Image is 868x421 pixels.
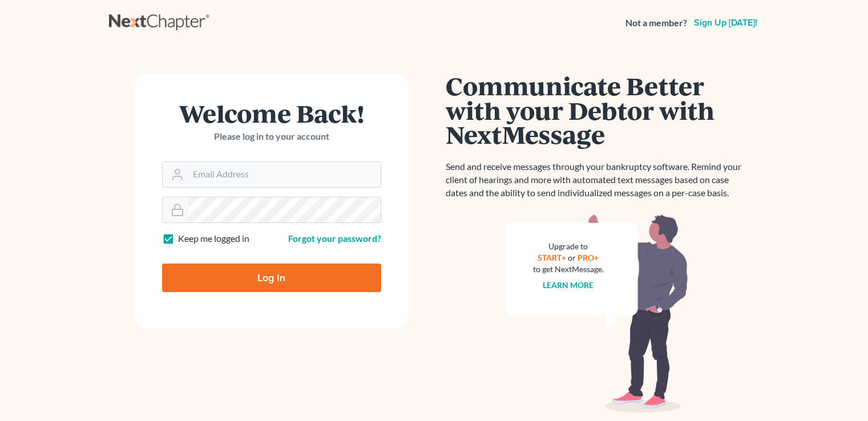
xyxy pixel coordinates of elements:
[533,241,604,252] div: Upgrade to
[625,17,687,30] strong: Not a member?
[446,74,748,147] h1: Communicate Better with your Debtor with NextMessage
[162,130,381,143] p: Please log in to your account
[692,18,760,27] a: Sign up [DATE]!
[162,264,381,292] input: Log In
[162,101,381,126] h1: Welcome Back!
[543,280,594,290] a: Learn more
[538,253,566,262] a: START+
[188,162,381,187] input: Email Address
[446,160,748,200] p: Send and receive messages through your bankruptcy software. Remind your client of hearings and mo...
[578,253,599,262] a: PRO+
[568,253,576,262] span: or
[533,264,604,275] div: to get NextMessage.
[178,232,249,245] label: Keep me logged in
[288,233,381,244] a: Forgot your password?
[506,213,688,413] img: nextmessage_bg-59042aed3d76b12b5cd301f8e5b87938c9018125f34e5fa2b7a6b67550977c72.svg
